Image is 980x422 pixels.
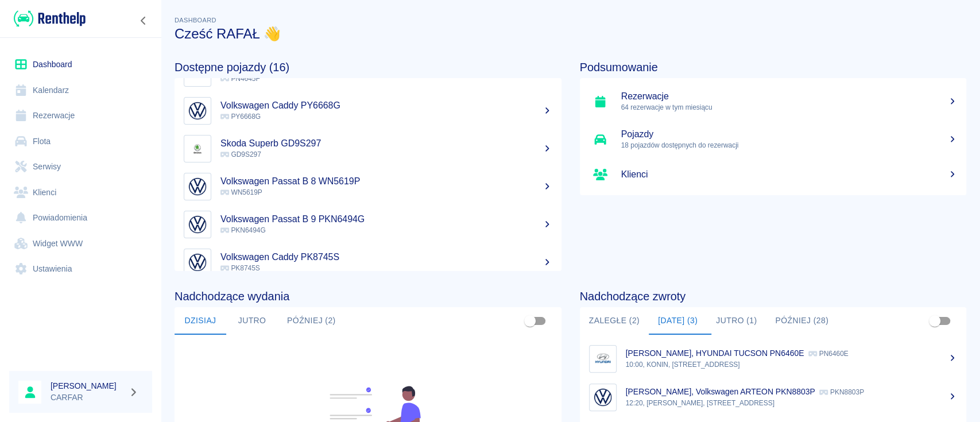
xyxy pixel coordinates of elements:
img: Image [187,176,208,198]
a: Klienci [9,180,152,206]
h6: [PERSON_NAME] [51,380,124,392]
p: 18 pojazdów dostępnych do rezerwacji [621,140,958,150]
span: PN4645F [220,75,260,83]
h5: Skoda Superb GD9S297 [220,138,552,149]
img: Renthelp logo [14,9,86,28]
a: Ustawienia [9,256,152,282]
a: Rezerwacje [9,103,152,129]
span: Pokaż przypisane tylko do mnie [924,310,946,332]
p: 64 rezerwacje w tym miesiącu [621,102,958,113]
a: Widget WWW [9,231,152,257]
a: Renthelp logo [9,9,86,28]
span: PK8745S [220,264,260,272]
p: 12:20, [PERSON_NAME], [STREET_ADDRESS] [626,398,958,408]
img: Image [592,386,614,408]
h5: Pojazdy [621,129,958,140]
span: Pokaż przypisane tylko do mnie [519,310,541,332]
a: Image[PERSON_NAME], Volkswagen ARTEON PKN8803P PKN8803P12:20, [PERSON_NAME], [STREET_ADDRESS] [580,378,967,416]
span: Dashboard [175,17,216,24]
h4: Dostępne pojazdy (16) [175,60,561,74]
a: Klienci [580,158,967,191]
p: 10:00, KONIN, [STREET_ADDRESS] [626,359,958,370]
h5: Rezerwacje [621,91,958,102]
a: ImageSkoda Superb GD9S297 GD9S297 [175,130,561,168]
h4: Podsumowanie [580,60,967,74]
button: Dzisiaj [175,307,226,335]
p: PN6460E [808,350,848,358]
button: Jutro (1) [707,307,766,335]
span: GD9S297 [220,150,261,158]
a: ImageVolkswagen Caddy PK8745S PK8745S [175,243,561,281]
button: Później (28) [766,307,838,335]
h5: Klienci [621,169,958,180]
p: PKN8803P [819,388,863,396]
h5: Volkswagen Passat B 8 WN5619P [220,176,552,187]
a: Flota [9,129,152,154]
a: ImageVolkswagen Passat B 8 WN5619P WN5619P [175,168,561,206]
button: Jutro [226,307,278,335]
button: Zwiń nawigację [135,13,152,28]
a: Powiadomienia [9,205,152,231]
h3: Cześć RAFAŁ 👋 [175,26,966,42]
p: [PERSON_NAME], Volkswagen ARTEON PKN8803P [626,387,815,396]
a: Rezerwacje64 rezerwacje w tym miesiącu [580,83,967,121]
h5: Volkswagen Caddy PY6668G [220,100,552,111]
a: Dashboard [9,52,152,78]
span: PY6668G [220,113,261,121]
a: Serwisy [9,154,152,180]
h4: Nadchodzące zwroty [580,289,967,303]
button: Zaległe (2) [580,307,649,335]
span: PKN6494G [220,226,266,234]
button: [DATE] (3) [649,307,707,335]
img: Image [187,138,208,160]
h5: Volkswagen Caddy PK8745S [220,251,552,263]
a: Pojazdy18 pojazdów dostępnych do rezerwacji [580,121,967,158]
a: Kalendarz [9,78,152,103]
h4: Nadchodzące wydania [175,289,561,303]
img: Image [187,251,208,273]
a: ImageVolkswagen Caddy PY6668G PY6668G [175,92,561,130]
a: ImageVolkswagen Passat B 9 PKN6494G PKN6494G [175,206,561,243]
p: CARFAR [51,392,124,404]
img: Image [592,348,614,370]
a: Image[PERSON_NAME], HYUNDAI TUCSON PN6460E PN6460E10:00, KONIN, [STREET_ADDRESS] [580,339,967,378]
p: [PERSON_NAME], HYUNDAI TUCSON PN6460E [626,349,804,358]
button: Później (2) [278,307,345,335]
h5: Volkswagen Passat B 9 PKN6494G [220,214,552,225]
img: Image [187,100,208,122]
span: WN5619P [220,188,262,196]
img: Image [187,214,208,235]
